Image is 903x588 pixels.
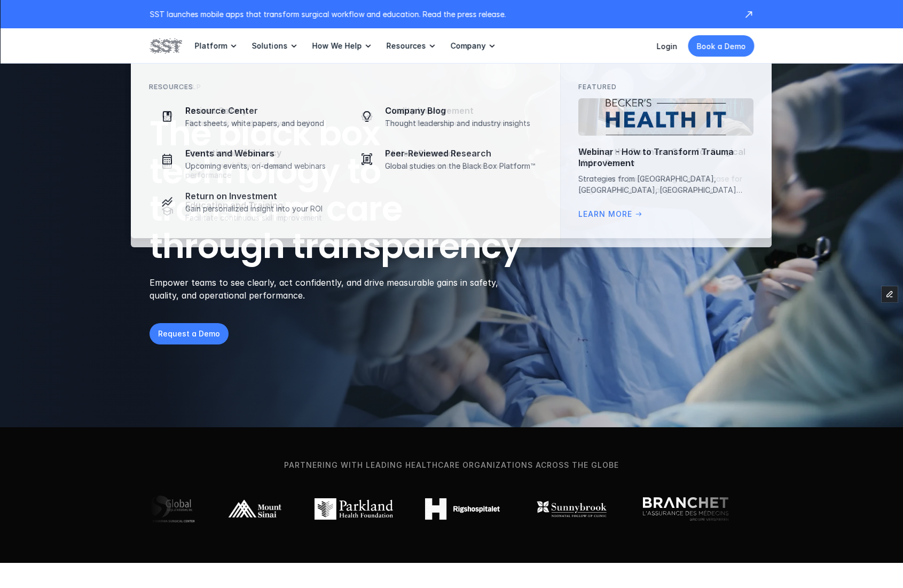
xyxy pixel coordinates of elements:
p: Resources [386,41,426,51]
p: Platform [194,41,227,51]
img: Mount Sinai logo [227,498,282,520]
p: How We Help [312,41,362,51]
p: Book a Demo [696,41,745,52]
img: Sunnybrook logo [532,498,611,520]
img: Parkland logo [315,498,393,520]
img: Rigshospitalet logo [425,498,500,520]
p: Empower teams to see clearly, act confidently, and drive measurable gains in safety, quality, and... [150,276,512,302]
p: SST launches mobile apps that transform surgical workflow and education. Read the press release. [150,9,733,20]
p: Partnering with leading healthcare organizations across the globe [18,459,885,471]
p: Solutions [252,41,287,51]
h1: The black box technology to transform care through transparency [150,115,572,265]
img: SST logo [150,37,182,55]
a: Request a Demo [150,323,229,344]
a: Book a Demo [688,35,754,57]
button: Edit Framer Content [882,286,898,302]
p: Request a Demo [158,328,220,339]
p: Company [450,41,485,51]
a: Platform [194,28,239,64]
a: Login [656,42,677,51]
